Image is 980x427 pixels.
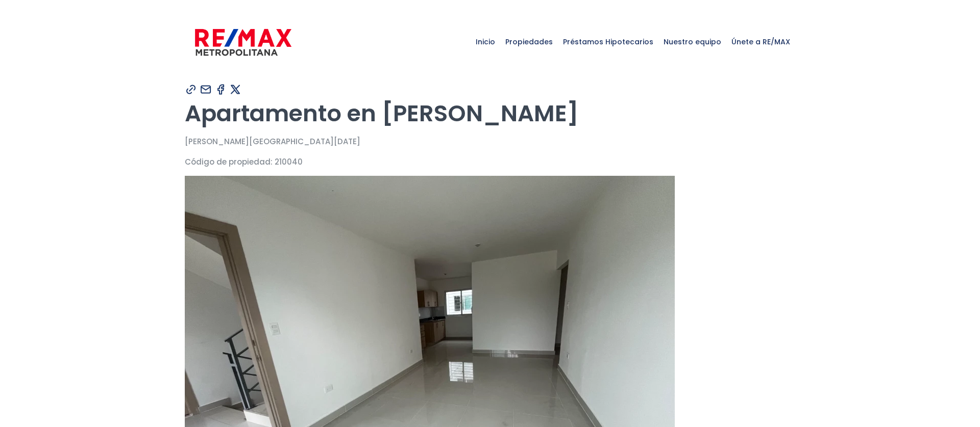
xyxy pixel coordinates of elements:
[275,156,303,167] span: 210040
[500,16,558,67] a: Propiedades
[658,26,726,57] span: Nuestro equipo
[195,27,291,58] img: remax-metropolitana-logo
[558,16,658,67] a: Préstamos Hipotecarios
[500,26,558,57] span: Propiedades
[185,156,273,167] span: Código de propiedad:
[558,26,658,57] span: Préstamos Hipotecarios
[200,83,212,96] img: Compartir
[195,16,291,67] a: RE/MAX Metropolitana
[229,83,242,96] img: Compartir
[471,16,500,67] a: Inicio
[726,16,795,67] a: Únete a RE/MAX
[658,16,726,67] a: Nuestro equipo
[185,135,795,148] p: [PERSON_NAME][GEOGRAPHIC_DATA][DATE]
[214,83,227,96] img: Compartir
[726,26,795,57] span: Únete a RE/MAX
[185,83,198,96] img: Compartir
[185,99,795,127] h1: Apartamento en [PERSON_NAME]
[471,26,500,57] span: Inicio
